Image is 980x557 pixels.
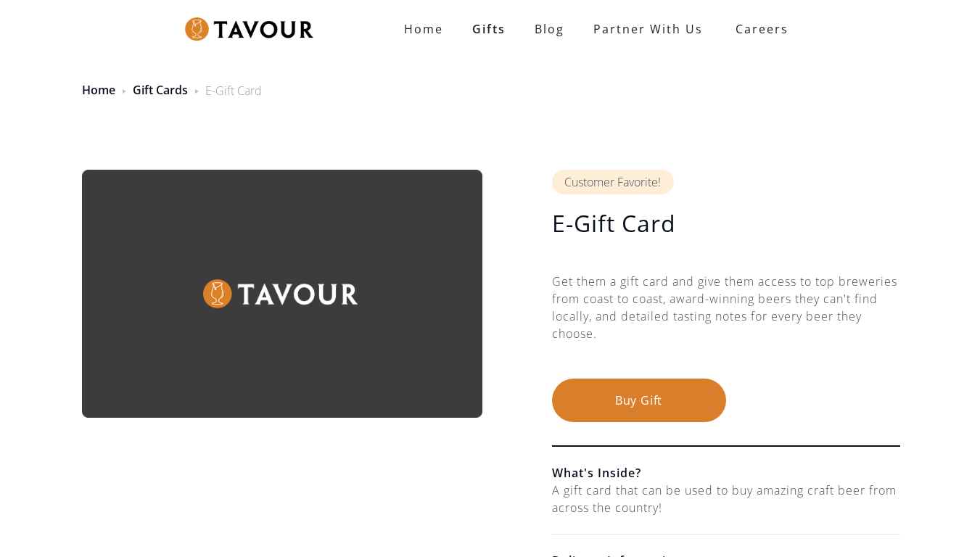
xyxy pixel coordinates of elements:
strong: Home [404,21,443,37]
div: Get them a gift card and give them access to top breweries from coast to coast, award-winning bee... [552,273,900,379]
a: partner with us [579,15,717,44]
h1: E-Gift Card [552,209,900,238]
h6: What's Inside? [552,464,900,482]
div: E-Gift Card [205,82,262,99]
div: A gift card that can be used to buy amazing craft beer from across the country! [552,482,900,516]
a: Blog [520,15,579,44]
strong: Careers [736,15,788,44]
a: Careers [717,9,799,49]
button: Buy Gift [552,379,726,422]
a: Home [390,15,458,44]
a: Home [82,82,115,98]
div: Customer Favorite! [552,170,674,194]
a: Gifts [458,15,520,44]
a: Gift Cards [133,82,188,98]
